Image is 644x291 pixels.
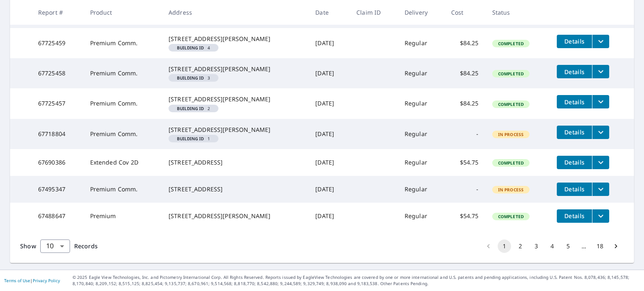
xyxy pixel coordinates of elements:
[398,203,444,229] td: Regular
[577,242,591,250] div: …
[169,126,302,134] div: [STREET_ADDRESS][PERSON_NAME]
[4,278,60,283] p: |
[562,212,587,220] span: Details
[493,71,529,77] span: Completed
[562,68,587,76] span: Details
[444,119,486,149] td: -
[309,203,350,229] td: [DATE]
[309,58,350,88] td: [DATE]
[514,239,527,253] button: Go to page 2
[609,239,623,253] button: Go to next page
[172,46,215,50] span: 4
[444,149,486,176] td: $54.75
[493,101,529,107] span: Completed
[40,239,70,253] div: Show 10 records
[169,212,302,220] div: [STREET_ADDRESS][PERSON_NAME]
[398,88,444,118] td: Regular
[83,119,162,149] td: Premium Comm.
[444,88,486,118] td: $84.25
[561,239,575,253] button: Go to page 5
[557,126,592,139] button: detailsBtn-67718804
[31,58,83,88] td: 67725458
[592,126,609,139] button: filesDropdownBtn-67718804
[493,41,529,46] span: Completed
[83,88,162,118] td: Premium Comm.
[398,58,444,88] td: Regular
[309,176,350,203] td: [DATE]
[592,35,609,48] button: filesDropdownBtn-67725459
[480,239,624,253] nav: pagination navigation
[592,65,609,78] button: filesDropdownBtn-67725458
[73,274,640,287] p: © 2025 Eagle View Technologies, Inc. and Pictometry International Corp. All Rights Reserved. Repo...
[74,242,98,250] span: Records
[562,98,587,106] span: Details
[169,65,302,73] div: [STREET_ADDRESS][PERSON_NAME]
[31,119,83,149] td: 67718804
[31,176,83,203] td: 67495347
[557,65,592,78] button: detailsBtn-67725458
[557,95,592,108] button: detailsBtn-67725457
[444,176,486,203] td: -
[309,28,350,58] td: [DATE]
[562,37,587,45] span: Details
[592,209,609,223] button: filesDropdownBtn-67488647
[530,239,543,253] button: Go to page 3
[493,160,529,166] span: Completed
[562,128,587,136] span: Details
[309,88,350,118] td: [DATE]
[172,76,215,80] span: 3
[557,156,592,169] button: detailsBtn-67690386
[444,28,486,58] td: $84.25
[498,239,511,253] button: page 1
[562,185,587,193] span: Details
[493,214,529,219] span: Completed
[169,35,302,43] div: [STREET_ADDRESS][PERSON_NAME]
[557,209,592,223] button: detailsBtn-67488647
[83,176,162,203] td: Premium Comm.
[592,183,609,196] button: filesDropdownBtn-67495347
[169,158,302,167] div: [STREET_ADDRESS]
[562,158,587,166] span: Details
[31,203,83,229] td: 67488647
[177,136,204,141] em: Building ID
[4,278,30,283] a: Terms of Use
[493,131,529,137] span: In Process
[557,183,592,196] button: detailsBtn-67495347
[398,28,444,58] td: Regular
[83,58,162,88] td: Premium Comm.
[20,242,36,250] span: Show
[545,239,559,253] button: Go to page 4
[593,239,607,253] button: Go to page 18
[31,88,83,118] td: 67725457
[177,106,204,111] em: Building ID
[493,187,529,193] span: In Process
[557,35,592,48] button: detailsBtn-67725459
[592,156,609,169] button: filesDropdownBtn-67690386
[177,76,204,80] em: Building ID
[40,234,70,258] div: 10
[172,106,215,111] span: 2
[169,185,302,193] div: [STREET_ADDRESS]
[31,149,83,176] td: 67690386
[398,119,444,149] td: Regular
[309,119,350,149] td: [DATE]
[33,278,60,283] a: Privacy Policy
[398,176,444,203] td: Regular
[169,95,302,103] div: [STREET_ADDRESS][PERSON_NAME]
[83,149,162,176] td: Extended Cov 2D
[309,149,350,176] td: [DATE]
[31,28,83,58] td: 67725459
[172,136,215,141] span: 1
[83,28,162,58] td: Premium Comm.
[177,46,204,50] em: Building ID
[398,149,444,176] td: Regular
[592,95,609,108] button: filesDropdownBtn-67725457
[83,203,162,229] td: Premium
[444,203,486,229] td: $54.75
[444,58,486,88] td: $84.25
